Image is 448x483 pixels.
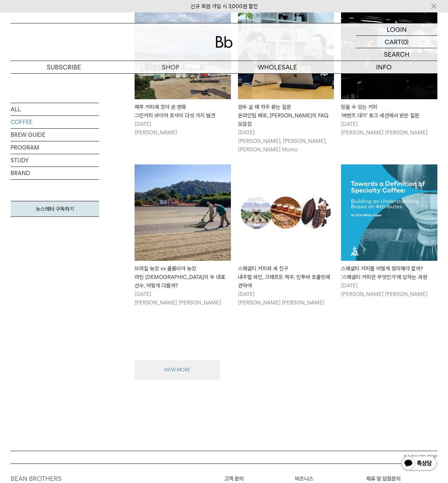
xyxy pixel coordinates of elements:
[135,360,220,380] button: VIEW MORE
[341,164,437,261] img: 스페셜티 커피를 어떻게 정의해야 할까?‘스페셜티 커피란 무엇인가’에 답하는 과정
[11,61,117,73] a: SUBSCRIBE
[238,264,334,290] div: 스페셜티 커피와 세 친구 내추럴 와인, 크래프트 맥주, 빈투바 초콜릿에 관하여
[135,103,231,120] div: 페루 커피에 찾아 온 변화 그린커피 바이어 로사의 다섯 가지 발견
[384,48,409,61] p: SEARCH
[356,23,437,36] a: LOGIN
[385,36,401,48] p: CART
[366,474,437,483] p: 제휴 및 입점문의
[341,120,437,137] p: [DATE] [PERSON_NAME] [PERSON_NAME]
[401,36,409,48] p: (0)
[11,167,99,179] a: BRAND
[238,164,334,261] img: 스페셜티 커피와 세 친구내추럴 와인, 크래프트 맥주, 빈투바 초콜릿에 관하여
[238,128,334,154] p: [DATE] [PERSON_NAME], [PERSON_NAME], [PERSON_NAME] Momo
[341,264,437,281] div: 스페셜티 커피를 어떻게 정의해야 할까? ‘스페셜티 커피란 무엇인가’에 답하는 과정
[11,475,62,482] a: BEAN BROTHERS
[135,264,231,290] div: 브라질 농장 vs 콜롬비아 농장 라틴 [DEMOGRAPHIC_DATA]의 두 대표 선수, 어떻게 다를까?
[11,201,99,217] a: 뉴스레터 구독하기
[331,61,437,73] p: INFO
[224,61,331,73] p: WHOLESALE
[135,164,231,261] img: 브라질 농장 vs 콜롬비아 농장라틴 아메리카의 두 대표 선수, 어떻게 다를까?
[11,141,99,154] a: PROGRAM
[356,36,437,48] a: CART (0)
[341,164,437,298] a: 스페셜티 커피를 어떻게 정의해야 할까?‘스페셜티 커피란 무엇인가’에 답하는 과정 스페셜티 커피를 어떻게 정의해야 할까?‘스페셜티 커피란 무엇인가’에 답하는 과정 [DATE][...
[224,474,295,483] p: 고객 문의
[135,164,231,307] a: 브라질 농장 vs 콜롬비아 농장라틴 아메리카의 두 대표 선수, 어떻게 다를까? 브라질 농장 vs 콜롬비아 농장라틴 [DEMOGRAPHIC_DATA]의 두 대표 선수, 어떻게 ...
[238,3,334,154] a: 원두 살 때 자주 묻는 질문온라인팀 베로, 안나의 FAQ 모음집 원두 살 때 자주 묻는 질문온라인팀 베로, [PERSON_NAME]의 FAQ 모음집 [DATE][PERSON_...
[238,103,334,128] div: 원두 살 때 자주 묻는 질문 온라인팀 베로, [PERSON_NAME]의 FAQ 모음집
[341,103,437,120] div: 믿을 수 있는 커피 ‘버번즈 데이’ 토크 세션에서 받은 질문
[295,474,366,483] p: 비즈니스
[216,36,233,48] img: 로고
[11,129,99,141] a: BREW GUIDE
[11,103,99,116] a: ALL
[238,164,334,307] a: 스페셜티 커피와 세 친구내추럴 와인, 크래프트 맥주, 빈투바 초콜릿에 관하여 스페셜티 커피와 세 친구내추럴 와인, 크래프트 맥주, 빈투바 초콜릿에 관하여 [DATE][PERS...
[117,61,224,73] a: SHOP
[238,290,334,307] p: [DATE] [PERSON_NAME] [PERSON_NAME]
[11,154,99,167] a: STUDY
[191,3,258,10] a: 신규 회원 가입 시 3,000원 할인
[341,281,437,298] p: [DATE] [PERSON_NAME] [PERSON_NAME]
[387,23,407,35] p: LOGIN
[135,120,231,137] p: [DATE] [PERSON_NAME]
[135,290,231,307] p: [DATE] [PERSON_NAME] [PERSON_NAME]
[11,451,437,464] button: BACK TO TOP
[11,116,99,128] a: COFFEE
[401,455,437,472] img: 카카오톡 채널 1:1 채팅 버튼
